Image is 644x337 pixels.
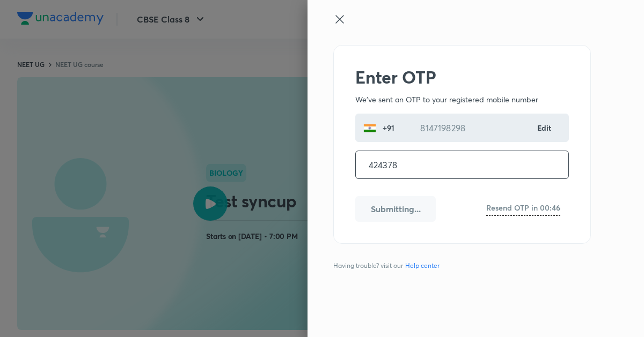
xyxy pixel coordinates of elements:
span: Having trouble? visit our [333,261,444,271]
img: India [363,122,376,134]
a: Help center [403,261,442,271]
button: Submitting... [355,196,436,222]
input: One time password [356,151,568,178]
h2: Enter OTP [355,67,569,87]
p: We've sent an OTP to your registered mobile number [355,94,569,105]
h6: Resend OTP in 00:46 [486,202,560,213]
a: Edit [537,122,552,133]
p: +91 [376,122,399,133]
